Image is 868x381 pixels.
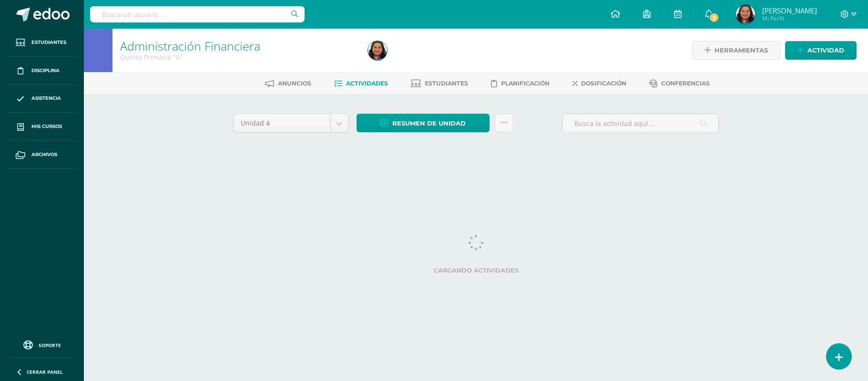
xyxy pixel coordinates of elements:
a: Actividades [334,76,388,91]
a: Disciplina [8,57,76,85]
input: Busca la actividad aquí... [562,114,718,133]
input: Busca un usuario... [90,6,305,22]
span: Estudiantes [425,80,468,87]
a: Estudiantes [8,29,76,57]
a: Unidad 4 [234,114,348,132]
span: Unidad 4 [241,114,323,132]
a: Administración Financiera [120,38,260,54]
span: Cerrar panel [27,369,63,375]
span: Soporte [39,342,61,349]
a: Resumen de unidad [357,114,490,132]
span: Resumen de unidad [392,115,466,132]
span: Asistencia [31,95,61,102]
span: [PERSON_NAME] [762,6,817,15]
a: Conferencias [649,76,710,91]
span: Mi Perfil [762,14,817,22]
a: Herramientas [692,41,780,60]
span: Estudiantes [31,39,66,46]
label: Cargando actividades [233,267,719,274]
img: 95ff7255e5efb9ef498d2607293e1cff.png [736,5,755,24]
span: Herramientas [715,42,768,59]
a: Actividad [785,41,857,60]
span: Actividad [807,42,844,59]
span: Conferencias [661,80,710,87]
span: Disciplina [31,67,60,74]
span: 3 [709,12,719,23]
a: Asistencia [8,85,76,113]
a: Soporte [11,338,72,351]
h1: Administración Financiera [120,39,357,53]
a: Archivos [8,141,76,169]
a: Estudiantes [411,76,468,91]
span: Mis cursos [31,123,62,130]
a: Planificación [491,76,550,91]
img: 95ff7255e5efb9ef498d2607293e1cff.png [368,41,387,60]
span: Anuncios [278,80,311,87]
span: Actividades [346,80,388,87]
a: Anuncios [265,76,311,91]
span: Dosificación [581,80,626,87]
span: Planificación [501,80,550,87]
div: Quinto Primaria 'A' [120,53,357,62]
span: Archivos [31,151,57,159]
a: Mis cursos [8,113,76,141]
a: Dosificación [572,76,626,91]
